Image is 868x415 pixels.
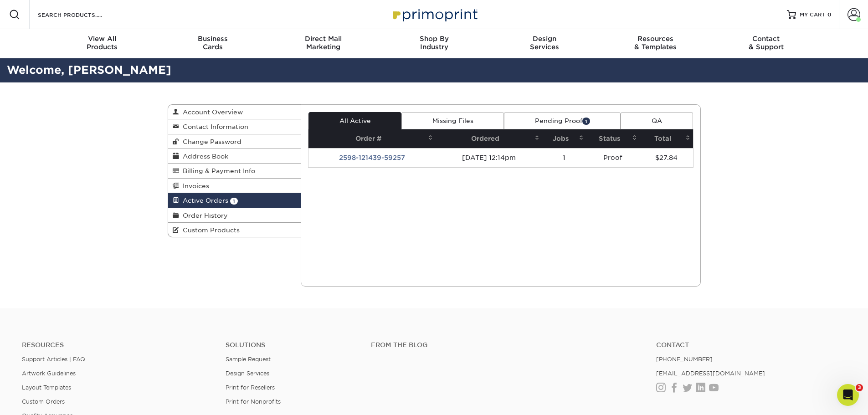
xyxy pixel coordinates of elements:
img: Jenny avatar [17,74,28,85]
th: Order # [308,129,436,148]
div: • [DATE] [87,108,113,118]
th: Ordered [436,129,542,148]
span: Order History [179,212,228,219]
span: Custom Products [179,226,240,234]
span: Rate your conversation [32,32,107,40]
h4: Solutions [226,341,357,349]
a: Shop ByIndustry [379,29,489,58]
a: View AllProducts [47,29,158,58]
div: Primoprint [30,75,63,84]
div: Primoprint [30,142,63,152]
a: Contact& Support [711,29,822,58]
div: • 1h ago [87,41,113,51]
span: Change Password [179,138,241,145]
div: • [DATE] [65,142,91,152]
img: Profile image for Erica [10,99,29,118]
div: • [DATE] [65,243,91,253]
span: Contact Information [179,123,248,130]
a: BusinessCards [157,29,268,58]
span: Rate your conversation [32,268,107,276]
div: & Support [711,35,822,51]
span: Home [21,307,40,313]
a: [PHONE_NUMBER] [656,356,713,363]
div: & Templates [600,35,711,51]
div: Services [489,35,600,51]
a: Contact [656,341,846,349]
span: Billing & Payment Info [179,167,255,174]
div: [PERSON_NAME] [32,41,85,51]
div: [PERSON_NAME] [32,277,85,287]
img: Erica avatar [9,242,20,253]
a: QA [621,112,693,129]
a: Artwork Guidelines [22,370,76,377]
a: Address Book [168,149,301,164]
div: • [DATE] [65,176,91,185]
div: [PERSON_NAME] [32,108,85,118]
td: [DATE] 12:14pm [436,148,542,167]
img: Irene avatar [13,134,24,145]
span: MY CART [800,11,826,19]
img: Irene avatar [13,168,24,179]
a: Contact Information [168,119,301,134]
img: Primoprint [389,5,480,24]
a: Custom Products [168,223,301,237]
a: Resources& Templates [600,29,711,58]
a: All Active [308,112,401,129]
th: Total [640,129,693,148]
a: Order History [168,208,301,223]
div: Cards [157,35,268,51]
a: Direct MailMarketing [268,29,379,58]
button: Send us a message [42,256,140,275]
span: Direct Mail [268,35,379,43]
div: Primoprint [30,176,63,185]
img: Jenny avatar [17,141,28,152]
a: Change Password [168,134,301,149]
img: Irene avatar [13,235,24,246]
a: Print for Nonprofits [226,398,281,405]
a: Support Articles | FAQ [22,356,85,363]
span: View All [47,35,158,43]
a: Design Services [226,370,269,377]
a: Print for Resellers [226,384,275,391]
img: Profile image for Jenny [10,268,29,286]
img: Erica avatar [9,175,20,186]
span: 3 [856,384,863,391]
span: Messages [73,307,108,313]
h4: From the Blog [371,341,632,349]
td: 1 [542,148,586,167]
span: Invoices [179,182,209,190]
td: $27.84 [640,148,693,167]
button: Help [122,284,182,321]
span: Resources [600,35,711,43]
div: Products [47,35,158,51]
a: Billing & Payment Info [168,164,301,178]
span: 1 [230,198,238,205]
a: Invoices [168,179,301,193]
span: Address Book [179,153,228,160]
div: • 1h ago [65,75,91,84]
button: Messages [61,284,121,321]
span: Shop By [379,35,489,43]
td: Proof [586,148,640,167]
img: Jenny avatar [17,209,28,220]
img: Profile image for Jenny [10,32,29,50]
img: Irene avatar [13,201,24,212]
h4: Resources [22,341,212,349]
div: Primoprint [30,210,63,219]
span: Active Orders [179,197,228,204]
div: • [DATE] [87,277,113,287]
img: Jenny avatar [17,242,28,253]
img: Jenny avatar [17,175,28,186]
a: Pending Proof1 [504,112,621,129]
th: Jobs [542,129,586,148]
span: 1 [582,118,590,124]
span: Help [144,307,159,313]
div: Close [160,4,176,20]
iframe: Intercom live chat [837,384,859,406]
span: Contact [711,35,822,43]
a: Missing Files [401,112,504,129]
input: SEARCH PRODUCTS..... [37,9,126,20]
span: Account Overview [179,108,243,116]
a: Layout Templates [22,384,71,391]
a: Account Overview [168,105,301,119]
